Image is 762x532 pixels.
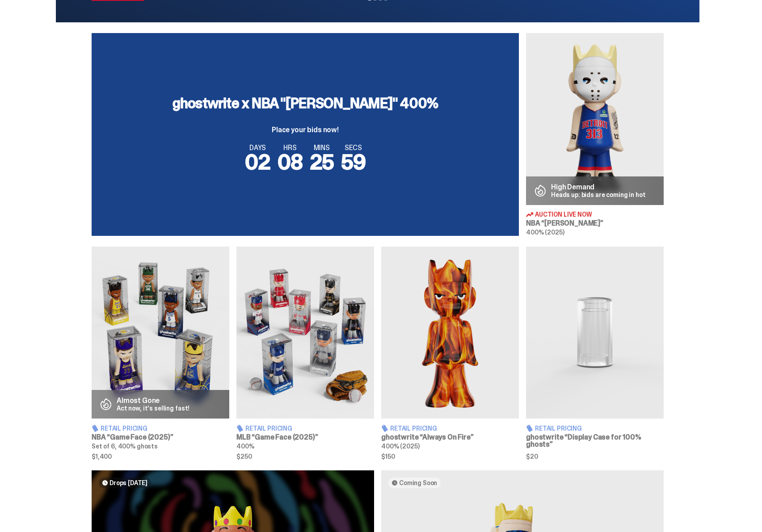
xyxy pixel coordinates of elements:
[526,33,664,205] img: Eminem
[381,434,519,441] h3: ghostwrite “Always On Fire”
[551,184,646,191] p: High Demand
[535,425,582,431] span: Retail Pricing
[236,247,374,459] a: Game Face (2025) Retail Pricing
[526,220,664,227] h3: NBA “[PERSON_NAME]”
[381,442,419,450] span: 400% (2025)
[526,228,564,236] span: 400% (2025)
[381,247,519,459] a: Always On Fire Retail Pricing
[341,144,366,151] span: SECS
[92,442,158,450] span: Set of 6, 400% ghosts
[535,211,592,218] span: Auction Live Now
[236,442,254,450] span: 400%
[526,33,664,236] a: Eminem High Demand Heads up: bids are coming in hot Auction Live Now
[526,247,664,459] a: Display Case for 100% ghosts Retail Pricing
[526,434,664,448] h3: ghostwrite “Display Case for 100% ghosts”
[236,453,374,460] span: $250
[92,247,229,419] img: Game Face (2025)
[381,247,519,419] img: Always On Fire
[341,148,366,176] span: 59
[101,425,147,431] span: Retail Pricing
[310,148,334,176] span: 25
[245,425,292,431] span: Retail Pricing
[526,453,664,460] span: $20
[92,247,229,459] a: Game Face (2025) Almost Gone Act now, it's selling fast! Retail Pricing
[117,405,189,411] p: Act now, it's selling fast!
[278,148,303,176] span: 08
[236,434,374,441] h3: MLB “Game Face (2025)”
[173,96,438,110] h3: ghostwrite x NBA "[PERSON_NAME]" 400%
[390,425,437,431] span: Retail Pricing
[381,453,519,460] span: $150
[92,453,229,460] span: $1,400
[310,144,334,151] span: MINS
[526,247,664,419] img: Display Case for 100% ghosts
[236,247,374,419] img: Game Face (2025)
[551,192,646,198] p: Heads up: bids are coming in hot
[399,479,437,486] span: Coming Soon
[173,126,438,134] p: Place your bids now!
[245,144,270,151] span: DAYS
[92,434,229,441] h3: NBA “Game Face (2025)”
[245,148,270,176] span: 02
[117,397,189,404] p: Almost Gone
[109,479,147,486] span: Drops [DATE]
[278,144,303,151] span: HRS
